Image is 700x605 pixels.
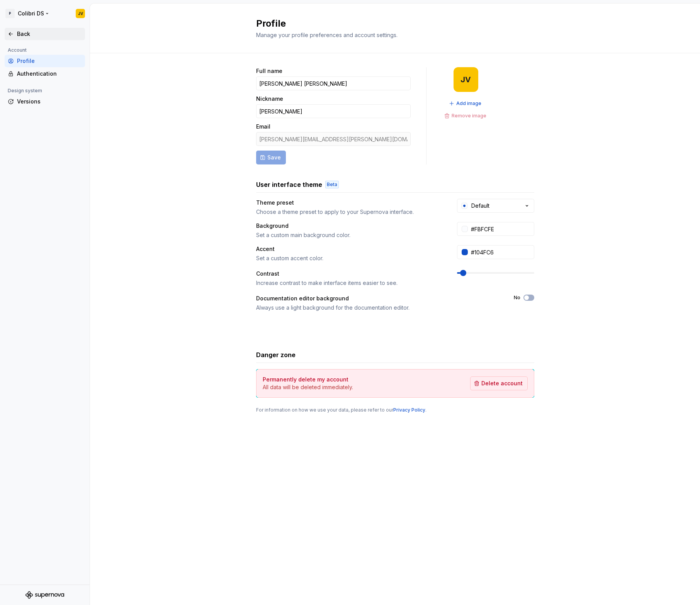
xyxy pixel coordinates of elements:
[256,222,443,230] div: Background
[5,28,85,40] a: Back
[263,383,353,391] p: All data will be deleted immediately.
[457,199,534,213] button: Default
[256,231,443,239] div: Set a custom main background color.
[470,376,528,390] button: Delete account
[256,67,282,75] label: Full name
[5,9,15,18] div: P
[468,245,534,259] input: #104FC6
[393,407,425,413] a: Privacy Policy
[460,76,471,83] div: JV
[5,95,85,108] a: Versions
[468,222,534,236] input: #FFFFFF
[256,17,525,30] h2: Profile
[5,86,45,95] div: Design system
[256,295,500,302] div: Documentation editor background
[256,245,443,253] div: Accent
[256,270,443,278] div: Contrast
[17,70,82,78] div: Authentication
[25,591,64,599] svg: Supernova Logo
[471,202,489,210] div: Default
[5,46,30,55] div: Account
[2,5,88,22] button: PColibri DSJV
[256,304,500,312] div: Always use a light background for the documentation editor.
[256,407,534,413] div: For information on how we use your data, please refer to our .
[447,98,485,109] button: Add image
[17,57,82,65] div: Profile
[256,279,443,287] div: Increase contrast to make interface items easier to see.
[325,181,339,188] div: Beta
[256,180,322,189] h3: User interface theme
[256,32,398,38] span: Manage your profile preferences and account settings.
[17,98,82,105] div: Versions
[5,55,85,67] a: Profile
[17,30,82,38] div: Back
[256,123,270,130] label: Email
[256,254,443,262] div: Set a custom accent color.
[456,100,481,107] span: Add image
[514,295,520,301] label: No
[256,95,283,103] label: Nickname
[256,199,443,207] div: Theme preset
[256,208,443,216] div: Choose a theme preset to apply to your Supernova interface.
[481,380,523,387] span: Delete account
[78,10,83,17] div: JV
[18,10,44,17] div: Colibri DS
[5,68,85,80] a: Authentication
[263,376,348,383] h4: Permanently delete my account
[256,350,296,359] h3: Danger zone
